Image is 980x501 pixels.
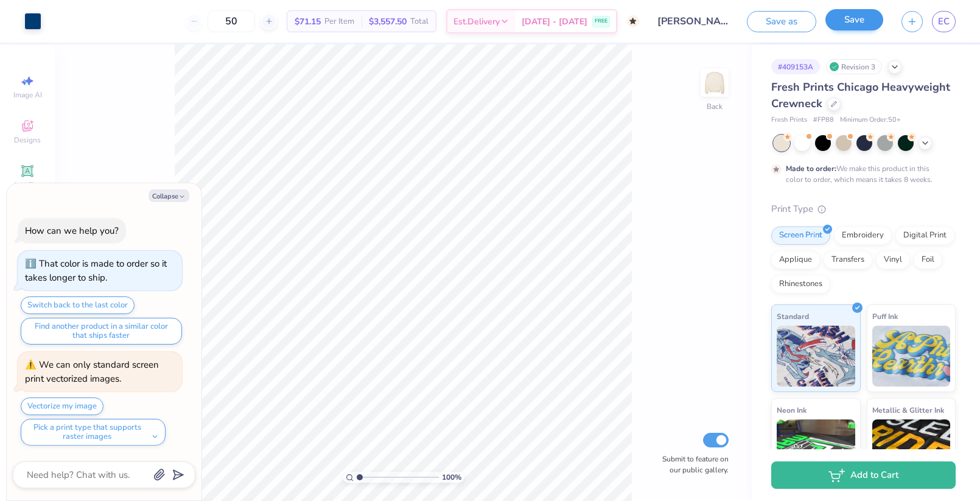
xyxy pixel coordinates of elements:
[13,180,42,190] span: Add Text
[25,225,119,237] div: How can we help you?
[872,419,951,480] img: Metallic & Glitter Ink
[324,15,354,28] span: Per Item
[707,101,723,112] div: Back
[648,9,738,33] input: Untitled Design
[840,115,901,125] span: Minimum Order: 50 +
[872,404,944,416] span: Metallic & Glitter Ink
[824,251,872,269] div: Transfers
[876,251,910,269] div: Vinyl
[149,189,189,202] button: Collapse
[21,296,135,314] button: Switch back to the last color
[771,461,956,489] button: Add to Cart
[834,226,892,245] div: Embroidery
[25,258,167,284] div: That color is made to order so it takes longer to ship.
[771,251,820,269] div: Applique
[771,202,956,216] div: Print Type
[702,71,727,95] img: Back
[295,15,321,28] span: $71.15
[914,251,942,269] div: Foil
[771,115,807,125] span: Fresh Prints
[25,359,159,385] div: We can only standard screen print vectorized images.
[522,15,587,28] span: [DATE] - [DATE]
[442,472,461,483] span: 100 %
[777,404,807,416] span: Neon Ink
[21,419,166,446] button: Pick a print type that supports raster images
[369,15,407,28] span: $3,557.50
[895,226,954,245] div: Digital Print
[777,310,809,323] span: Standard
[786,164,836,173] strong: Made to order:
[595,17,607,26] span: FREE
[208,10,255,32] input: – –
[14,135,41,145] span: Designs
[938,15,950,29] span: EC
[777,326,855,387] img: Standard
[747,11,816,32] button: Save as
[813,115,834,125] span: # FP88
[410,15,429,28] span: Total
[21,318,182,345] button: Find another product in a similar color that ships faster
[21,398,103,415] button: Vectorize my image
[13,90,42,100] span: Image AI
[453,15,500,28] span: Est. Delivery
[771,226,830,245] div: Screen Print
[777,419,855,480] img: Neon Ink
[825,9,883,30] button: Save
[786,163,936,185] div: We make this product in this color to order, which means it takes 8 weeks.
[826,59,882,74] div: Revision 3
[872,326,951,387] img: Puff Ink
[656,454,729,475] label: Submit to feature on our public gallery.
[771,275,830,293] div: Rhinestones
[771,59,820,74] div: # 409153A
[771,80,950,111] span: Fresh Prints Chicago Heavyweight Crewneck
[932,11,956,32] a: EC
[872,310,898,323] span: Puff Ink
